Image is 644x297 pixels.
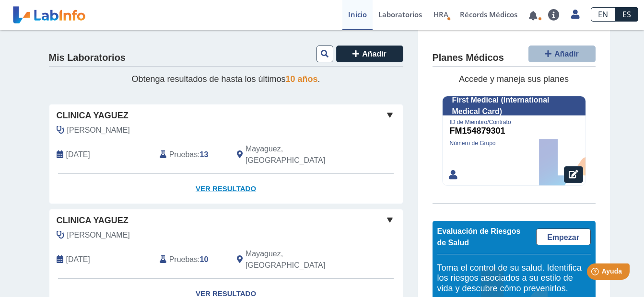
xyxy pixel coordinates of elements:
[336,46,403,62] button: Añadir
[286,74,318,84] span: 10 años
[554,50,579,58] span: Añadir
[67,229,130,241] span: Aquino Cebollero, Ivan
[169,254,198,265] span: Pruebas
[66,254,90,265] span: 2024-02-01
[152,143,230,166] div: :
[528,46,596,62] button: Añadir
[591,7,615,22] a: EN
[49,174,403,204] a: Ver Resultado
[536,228,591,245] a: Empezar
[131,74,320,84] span: Obtenga resultados de hasta los últimos .
[362,50,386,58] span: Añadir
[246,143,351,166] span: Mayaguez, PR
[547,233,579,241] span: Empezar
[437,227,521,247] span: Evaluación de Riesgos de Salud
[433,10,448,19] span: HRA
[169,149,198,160] span: Pruebas
[57,109,129,122] span: Clinica Yaguez
[152,248,230,271] div: :
[57,214,129,227] span: Clinica Yaguez
[615,7,638,22] a: ES
[67,125,130,136] span: Aquino Cebollero, Ivan
[437,263,591,294] h5: Toma el control de su salud. Identifica los riesgos asociados a su estilo de vida y descubre cómo...
[433,52,504,64] h4: Planes Médicos
[559,260,633,286] iframe: Help widget launcher
[49,52,126,64] h4: Mis Laboratorios
[200,150,209,159] b: 13
[246,248,351,271] span: Mayaguez, PR
[200,255,209,263] b: 10
[459,74,569,84] span: Accede y maneja sus planes
[66,149,90,160] span: 2025-09-19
